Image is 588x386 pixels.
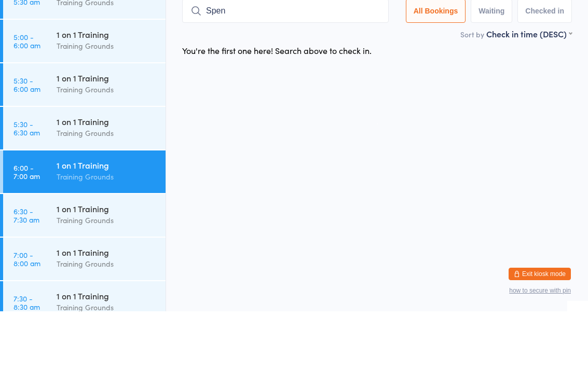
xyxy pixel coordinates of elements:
div: 1 on 1 Training [57,365,157,376]
time: 5:30 - 6:00 am [13,151,40,168]
h2: 1 on 1 Training Check-in [182,26,572,43]
button: Waiting [471,74,512,98]
time: 5:00 - 6:00 am [13,107,40,124]
a: 5:00 -6:00 am1 on 1 TrainingTraining Grounds [3,94,166,137]
input: Search [182,74,389,98]
div: Check in time (DESC) [486,103,572,114]
a: 7:00 -8:00 am1 on 1 TrainingTraining Grounds [3,312,166,355]
div: Events for [13,11,64,29]
span: Training Grounds [247,51,304,62]
div: Training Grounds [57,71,157,83]
div: Any location [75,29,126,40]
button: Checked in [517,74,572,98]
time: 7:00 - 8:00 am [13,325,40,342]
a: 5:00 -5:30 am1 on 1 TrainingTraining Grounds [3,51,166,93]
a: 5:30 -6:00 am1 on 1 TrainingTraining Grounds [3,138,166,181]
div: At [75,11,126,29]
div: 1 on 1 Training [57,60,157,71]
time: 6:00 - 7:00 am [13,238,40,255]
time: 5:00 - 5:30 am [13,64,40,80]
div: Training Grounds [57,115,157,127]
div: Training Grounds [57,289,157,301]
div: 1 on 1 Training [57,147,157,158]
div: Training Grounds [57,333,157,344]
time: 6:30 - 7:30 am [13,282,39,298]
span: Manual search [427,31,477,42]
time: 5:30 - 6:30 am [13,195,40,211]
div: Training Grounds [57,158,157,170]
button: All Bookings [406,74,466,98]
span: [DATE] 6:00am [182,51,231,62]
a: [DATE] [13,29,39,40]
div: 1 on 1 Training [57,321,157,333]
a: 6:30 -7:30 am1 on 1 TrainingTraining Grounds [3,269,166,311]
button: how to secure with pin [509,362,571,369]
label: Sort by [460,104,484,114]
span: TTG Studio Agoura [320,51,384,62]
time: 7:30 - 8:30 am [13,369,40,385]
div: Training Grounds [57,245,157,257]
div: You're the first one here! Search above to check in. [182,119,372,131]
span: Scanner input [514,31,561,42]
div: 1 on 1 Training [57,278,157,289]
button: Exit kiosk mode [509,342,571,355]
div: Training Grounds [57,202,157,214]
a: 5:30 -6:30 am1 on 1 TrainingTraining Grounds [3,182,166,224]
a: 6:00 -7:00 am1 on 1 TrainingTraining Grounds [3,225,166,268]
div: 1 on 1 Training [57,103,157,115]
div: 1 on 1 Training [57,234,157,245]
div: 1 on 1 Training [57,190,157,202]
